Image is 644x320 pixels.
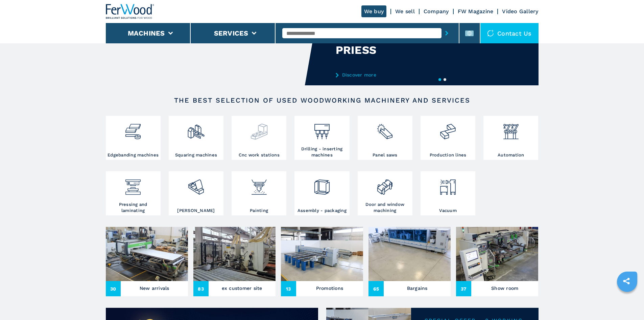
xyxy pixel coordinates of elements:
[502,8,538,15] a: Video Gallery
[124,118,142,141] img: bordatrici_1.png
[297,208,347,214] h3: Assembly - packaging
[368,227,451,296] a: Bargains65Bargains
[250,208,268,214] h3: Painting
[376,118,394,141] img: sezionatrici_2.png
[313,173,331,196] img: montaggio_imballaggio_2.png
[480,23,539,43] div: Contact us
[491,283,518,293] h3: Show room
[106,116,161,160] a: Edgebanding machines
[193,227,276,281] img: ex customer site
[222,283,262,293] h3: ex customer site
[336,72,468,78] a: Discover more
[376,173,394,196] img: lavorazione_porte_finestre_2.png
[281,281,296,296] span: 13
[424,8,449,15] a: Company
[358,171,412,215] a: Door and window machining
[456,281,471,296] span: 37
[483,116,538,160] a: Automation
[373,152,398,158] h3: Panel saws
[106,281,121,296] span: 30
[239,152,280,158] h3: Cnc work stations
[214,29,248,37] button: Services
[193,281,209,296] span: 83
[175,152,217,158] h3: Squaring machines
[368,281,384,296] span: 65
[502,118,520,141] img: automazione.png
[294,116,349,160] a: Drilling - inserting machines
[359,201,411,214] h3: Door and window machining
[615,290,639,315] iframe: Chat
[618,273,635,290] a: sharethis
[358,116,412,160] a: Panel saws
[250,118,268,141] img: centro_di_lavoro_cnc_2.png
[444,78,446,81] button: 2
[421,116,475,160] a: Production lines
[296,146,348,158] h3: Drilling - inserting machines
[281,227,363,296] a: Promotions13Promotions
[281,227,363,281] img: Promotions
[169,116,223,160] a: Squaring machines
[187,118,205,141] img: squadratrici_2.png
[313,118,331,141] img: foratrici_inseritrici_2.png
[430,152,467,158] h3: Production lines
[140,283,169,293] h3: New arrivals
[439,118,457,141] img: linee_di_produzione_2.png
[232,171,286,215] a: Painting
[187,173,205,196] img: levigatrici_2.png
[407,283,428,293] h3: Bargains
[361,5,387,17] a: We buy
[106,4,154,19] img: Ferwood
[169,171,223,215] a: [PERSON_NAME]
[106,227,188,281] img: New arrivals
[458,8,494,15] a: FW Magazine
[498,152,524,158] h3: Automation
[127,96,517,104] h2: The best selection of used woodworking machinery and services
[442,25,452,41] button: submit-button
[438,78,441,81] button: 1
[439,173,457,196] img: aspirazione_1.png
[456,227,538,296] a: Show room37Show room
[395,8,415,15] a: We sell
[106,171,161,215] a: Pressing and laminating
[193,227,276,296] a: ex customer site83ex customer site
[421,171,475,215] a: Vacuum
[177,208,215,214] h3: [PERSON_NAME]
[108,152,159,158] h3: Edgebanding machines
[128,29,165,37] button: Machines
[124,173,142,196] img: pressa-strettoia.png
[368,227,451,281] img: Bargains
[439,208,457,214] h3: Vacuum
[250,173,268,196] img: verniciatura_1.png
[232,116,286,160] a: Cnc work stations
[108,201,159,214] h3: Pressing and laminating
[487,30,494,37] img: Contact us
[106,227,188,296] a: New arrivals30New arrivals
[294,171,349,215] a: Assembly - packaging
[456,227,538,281] img: Show room
[316,283,343,293] h3: Promotions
